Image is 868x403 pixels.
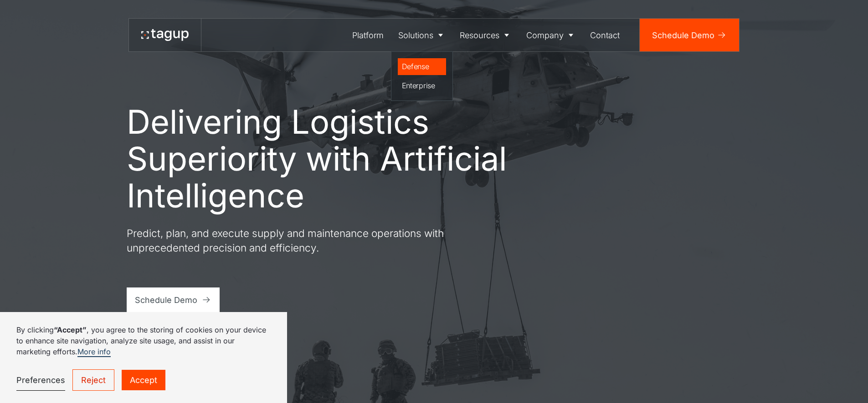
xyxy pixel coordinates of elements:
[519,19,583,51] a: Company
[54,325,87,334] strong: “Accept”
[122,370,165,390] a: Accept
[583,19,627,51] a: Contact
[526,29,564,41] div: Company
[398,77,447,95] a: Enterprise
[453,19,519,51] a: Resources
[72,369,114,391] a: Reject
[640,19,739,51] a: Schedule Demo
[391,51,453,101] nav: Solutions
[352,29,384,41] div: Platform
[398,29,433,41] div: Solutions
[402,80,442,91] div: Enterprise
[127,103,509,214] h1: Delivering Logistics Superiority with Artificial Intelligence
[16,370,65,391] a: Preferences
[127,226,455,255] p: Predict, plan, and execute supply and maintenance operations with unprecedented precision and eff...
[590,29,620,41] div: Contact
[402,61,442,72] div: Defense
[345,19,391,51] a: Platform
[127,287,220,312] a: Schedule Demo
[460,29,499,41] div: Resources
[77,347,111,357] a: More info
[652,29,714,41] div: Schedule Demo
[391,19,453,51] a: Solutions
[398,58,447,76] a: Defense
[16,324,271,357] p: By clicking , you agree to the storing of cookies on your device to enhance site navigation, anal...
[135,294,197,306] div: Schedule Demo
